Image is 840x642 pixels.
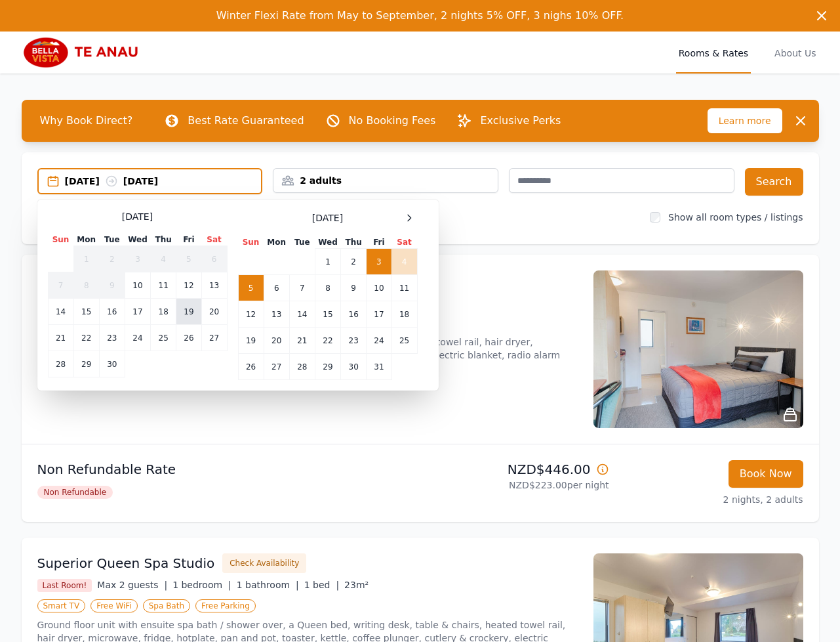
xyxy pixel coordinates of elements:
[341,328,367,354] td: 23
[668,212,803,223] label: Show all room types / listings
[151,246,176,272] td: 4
[176,325,201,351] td: 26
[237,580,299,590] span: 1 bathroom |
[264,301,289,328] td: 13
[48,299,73,325] td: 14
[341,275,367,301] td: 9
[201,272,227,299] td: 13
[264,328,289,354] td: 20
[264,275,289,301] td: 6
[391,275,417,301] td: 11
[341,301,367,328] td: 16
[22,37,148,68] img: Bella Vista Te Anau
[73,325,99,351] td: 22
[367,328,391,354] td: 24
[48,234,73,246] th: Sun
[30,108,144,134] span: Why Book Direct?
[391,236,417,249] th: Sat
[201,234,227,246] th: Sat
[65,175,262,188] div: [DATE] [DATE]
[99,246,125,272] td: 2
[367,236,391,249] th: Fri
[367,354,391,380] td: 31
[315,328,340,354] td: 22
[99,351,125,377] td: 30
[238,275,264,301] td: 5
[264,354,289,380] td: 27
[176,272,201,299] td: 12
[125,325,150,351] td: 24
[341,249,367,275] td: 2
[73,272,99,299] td: 8
[37,486,113,499] span: Non Refundable
[195,599,256,612] span: Free Parking
[289,354,315,380] td: 28
[238,301,264,328] td: 12
[344,580,369,590] span: 23m²
[216,9,624,22] span: Winter Flexi Rate from May to September, 2 nights 5% OFF, 3 nighs 10% OFF.
[367,275,391,301] td: 10
[90,599,138,612] span: Free WiFi
[151,325,176,351] td: 25
[73,246,99,272] td: 1
[341,354,367,380] td: 30
[289,236,315,249] th: Tue
[238,236,264,249] th: Sun
[745,168,803,196] button: Search
[238,354,264,380] td: 26
[367,249,391,275] td: 3
[708,108,782,133] span: Learn more
[151,299,176,325] td: 18
[620,493,803,506] p: 2 nights, 2 adults
[315,301,340,328] td: 15
[341,236,367,249] th: Thu
[37,579,92,592] span: Last Room!
[48,272,73,299] td: 7
[73,351,99,377] td: 29
[37,460,415,479] p: Non Refundable Rate
[312,211,343,225] span: [DATE]
[172,580,231,590] span: 1 bedroom |
[480,113,561,129] p: Exclusive Perks
[176,234,201,246] th: Fri
[37,554,215,572] h3: Superior Queen Spa Studio
[367,301,391,328] td: 17
[125,234,150,246] th: Wed
[264,236,289,249] th: Mon
[48,325,73,351] td: 21
[426,479,609,492] p: NZD$223.00 per night
[772,32,818,74] span: About Us
[315,236,340,249] th: Wed
[99,272,125,299] td: 9
[48,351,73,377] td: 28
[349,113,436,129] p: No Booking Fees
[304,580,339,590] span: 1 bed |
[273,174,498,187] div: 2 adults
[222,553,306,573] button: Check Availability
[289,328,315,354] td: 21
[99,234,125,246] th: Tue
[426,460,609,479] p: NZD$446.00
[391,328,417,354] td: 25
[151,234,176,246] th: Thu
[73,234,99,246] th: Mon
[391,301,417,328] td: 18
[176,246,201,272] td: 5
[201,299,227,325] td: 20
[315,354,340,380] td: 29
[125,246,150,272] td: 3
[125,299,150,325] td: 17
[37,599,86,612] span: Smart TV
[97,580,167,590] span: Max 2 guests |
[151,272,176,299] td: 11
[676,32,751,74] a: Rooms & Rates
[315,275,340,301] td: 8
[315,249,340,275] td: 1
[122,210,153,223] span: [DATE]
[289,301,315,328] td: 14
[99,325,125,351] td: 23
[176,299,201,325] td: 19
[188,113,304,129] p: Best Rate Guaranteed
[143,599,190,612] span: Spa Bath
